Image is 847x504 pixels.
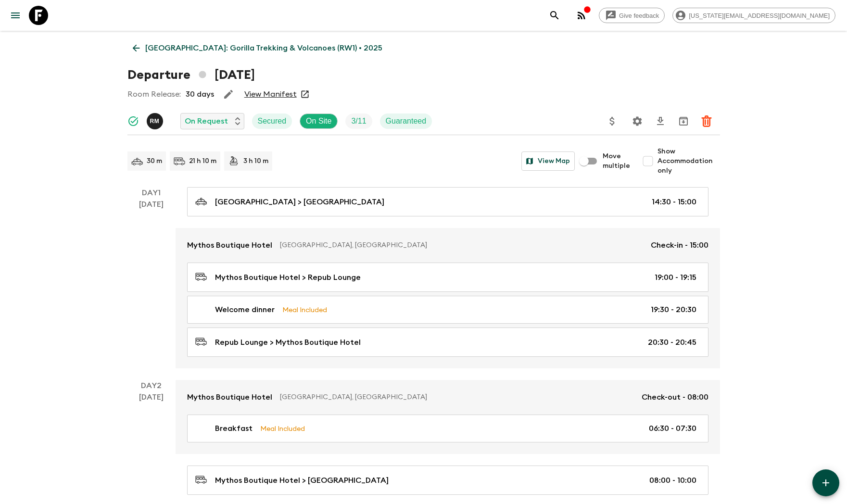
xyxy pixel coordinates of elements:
p: 19:30 - 20:30 [651,304,696,315]
p: Meal Included [260,423,305,434]
p: [GEOGRAPHIC_DATA], [GEOGRAPHIC_DATA] [280,392,634,402]
p: Repub Lounge > Mythos Boutique Hotel [215,337,361,348]
a: Mythos Boutique Hotel > [GEOGRAPHIC_DATA]08:00 - 10:00 [187,466,708,495]
button: View Map [521,151,575,171]
p: Mythos Boutique Hotel > [GEOGRAPHIC_DATA] [215,475,389,486]
p: Check-in - 15:00 [651,239,708,251]
p: Secured [258,115,287,127]
p: Check-out - 08:00 [642,391,708,403]
a: Mythos Boutique Hotel[GEOGRAPHIC_DATA], [GEOGRAPHIC_DATA]Check-in - 15:00 [176,228,720,263]
p: 14:30 - 15:00 [652,196,696,208]
p: [GEOGRAPHIC_DATA]: Gorilla Trekking & Volcanoes (RW1) • 2025 [145,42,382,54]
p: 30 m [147,156,162,166]
p: 20:30 - 20:45 [648,337,696,348]
button: Download CSV [651,112,670,131]
span: Move multiple [603,151,631,171]
button: Archive (Completed, Cancelled or Unsynced Departures only) [674,112,693,131]
a: Mythos Boutique Hotel[GEOGRAPHIC_DATA], [GEOGRAPHIC_DATA]Check-out - 08:00 [176,380,720,415]
p: Day 2 [127,380,176,391]
div: Trip Fill [345,113,372,129]
a: [GEOGRAPHIC_DATA] > [GEOGRAPHIC_DATA]14:30 - 15:00 [187,187,708,216]
a: Welcome dinnerMeal Included19:30 - 20:30 [187,296,708,324]
p: [GEOGRAPHIC_DATA] > [GEOGRAPHIC_DATA] [215,196,384,208]
p: [GEOGRAPHIC_DATA], [GEOGRAPHIC_DATA] [280,240,643,250]
p: Mythos Boutique Hotel [187,391,272,403]
p: On Request [185,115,228,127]
div: On Site [300,113,338,129]
svg: Synced Successfully [127,115,139,127]
p: Welcome dinner [215,304,275,315]
p: 30 days [186,88,214,100]
span: Give feedback [614,12,664,19]
p: R M [150,117,160,125]
button: search adventures [545,6,564,25]
p: Breakfast [215,423,253,434]
a: BreakfastMeal Included06:30 - 07:30 [187,415,708,442]
button: Settings [628,112,647,131]
div: [DATE] [139,199,164,368]
span: Show Accommodation only [657,147,720,176]
p: Guaranteed [386,115,427,127]
p: Room Release: [127,88,181,100]
button: Update Price, Early Bird Discount and Costs [603,112,622,131]
p: Mythos Boutique Hotel > Repub Lounge [215,272,361,283]
h1: Departure [DATE] [127,65,255,85]
p: 21 h 10 m [189,156,216,166]
a: Give feedback [599,8,665,23]
a: Repub Lounge > Mythos Boutique Hotel20:30 - 20:45 [187,328,708,357]
button: menu [6,6,25,25]
div: [US_STATE][EMAIL_ADDRESS][DOMAIN_NAME] [672,8,835,23]
span: Renson Mburu [147,116,165,124]
p: 08:00 - 10:00 [649,475,696,486]
a: Mythos Boutique Hotel > Repub Lounge19:00 - 19:15 [187,263,708,292]
p: On Site [306,115,331,127]
a: [GEOGRAPHIC_DATA]: Gorilla Trekking & Volcanoes (RW1) • 2025 [127,38,388,58]
div: Secured [252,113,292,129]
button: Delete [697,112,716,131]
p: 06:30 - 07:30 [649,423,696,434]
p: Day 1 [127,187,176,199]
p: Meal Included [282,304,327,315]
p: 19:00 - 19:15 [655,272,696,283]
a: View Manifest [244,89,297,99]
p: Mythos Boutique Hotel [187,239,272,251]
p: 3 h 10 m [243,156,268,166]
p: 3 / 11 [351,115,366,127]
button: RM [147,113,165,129]
span: [US_STATE][EMAIL_ADDRESS][DOMAIN_NAME] [683,12,835,19]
